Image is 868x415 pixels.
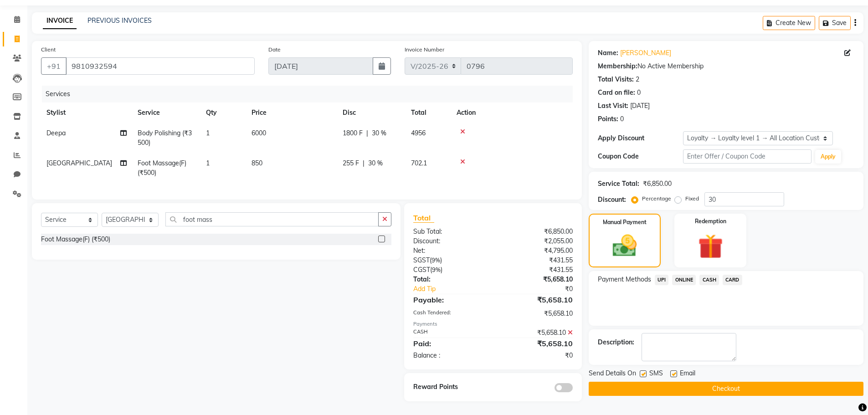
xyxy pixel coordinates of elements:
span: 30 % [368,159,383,168]
span: CASH [699,275,719,285]
span: Total [413,213,434,223]
label: Fixed [685,195,699,203]
span: 4956 [411,129,426,137]
div: Coupon Code [598,152,683,161]
span: 9% [432,266,441,273]
label: Date [268,46,281,54]
div: ₹0 [493,351,580,360]
span: SMS [649,369,663,380]
div: ₹6,850.00 [643,179,672,189]
div: ₹5,658.10 [493,328,580,338]
th: Qty [200,102,246,123]
div: Description: [598,338,634,347]
span: Email [680,369,695,380]
div: No Active Membership [598,61,854,71]
a: [PERSON_NAME] [620,48,671,58]
div: Name: [598,48,618,58]
div: ₹2,055.00 [493,236,580,246]
div: ₹5,658.10 [493,294,580,305]
span: | [363,159,365,168]
div: Balance : [406,351,493,360]
div: Discount: [598,195,626,205]
a: INVOICE [43,13,77,29]
div: ₹6,850.00 [493,227,580,236]
label: Manual Payment [603,218,647,226]
div: Total Visits: [598,75,634,84]
span: Payment Methods [598,275,651,284]
th: Price [246,102,337,123]
div: Foot Massage(F) (₹500) [41,235,110,244]
button: Checkout [589,382,863,396]
div: Total: [406,275,493,284]
th: Action [451,102,573,123]
div: Cash Tendered: [406,309,493,318]
span: SGST [413,256,430,264]
span: UPI [655,275,669,285]
div: ₹5,658.10 [493,338,580,349]
div: ₹431.55 [493,256,580,265]
a: Add Tip [406,284,507,294]
th: Total [406,102,451,123]
div: 0 [637,88,641,97]
div: ( ) [406,256,493,265]
span: Foot Massage(F) (₹500) [138,159,186,177]
div: [DATE] [630,101,650,111]
label: Redemption [695,217,726,225]
span: CGST [413,266,430,274]
div: Apply Discount [598,133,683,143]
a: PREVIOUS INVOICES [87,16,152,25]
div: ₹431.55 [493,265,580,275]
th: Disc [337,102,406,123]
button: +91 [41,57,67,75]
img: _cash.svg [605,232,644,260]
span: CARD [723,275,742,285]
div: Card on file: [598,88,635,97]
div: Payable: [406,294,493,305]
div: 2 [636,75,639,84]
span: 30 % [372,128,386,138]
input: Enter Offer / Coupon Code [683,149,812,164]
img: _gift.svg [690,231,731,262]
label: Client [41,46,56,54]
span: 255 F [343,159,359,168]
span: 6000 [252,129,266,137]
div: Service Total: [598,179,639,189]
button: Create New [763,16,815,30]
button: Apply [815,150,841,164]
div: Payments [413,320,572,328]
div: ₹5,658.10 [493,309,580,318]
div: Sub Total: [406,227,493,236]
div: ( ) [406,265,493,275]
span: ONLINE [672,275,696,285]
button: Save [819,16,851,30]
span: 9% [431,256,440,264]
span: Send Details On [589,369,636,380]
span: 702.1 [411,159,427,167]
div: CASH [406,328,493,338]
div: Discount: [406,236,493,246]
input: Search by Name/Mobile/Email/Code [66,57,255,75]
span: Deepa [46,129,66,137]
span: 1 [206,159,210,167]
div: Membership: [598,61,637,71]
span: Body Polishing (₹3500) [138,129,192,147]
th: Service [132,102,200,123]
span: | [366,128,368,138]
div: Services [42,86,580,102]
div: Paid: [406,338,493,349]
div: ₹0 [508,284,580,294]
span: [GEOGRAPHIC_DATA] [46,159,112,167]
div: Net: [406,246,493,256]
label: Percentage [642,195,671,203]
label: Invoice Number [405,46,444,54]
span: 1 [206,129,210,137]
div: Points: [598,114,618,124]
th: Stylist [41,102,132,123]
div: ₹4,795.00 [493,246,580,256]
div: Last Visit: [598,101,628,111]
div: 0 [620,114,624,124]
span: 850 [252,159,262,167]
div: Reward Points [406,382,493,392]
div: ₹5,658.10 [493,275,580,284]
input: Search or Scan [165,212,379,226]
